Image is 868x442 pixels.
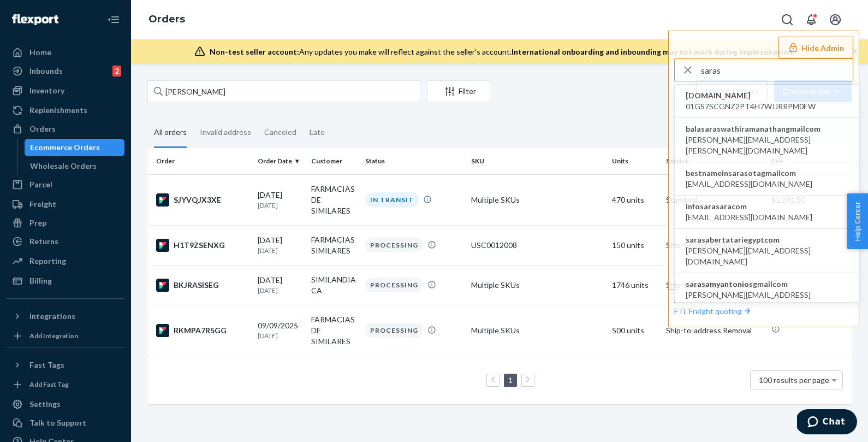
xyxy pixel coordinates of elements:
[307,174,361,225] td: FARMACIAS DE SIMILARES
[608,265,662,305] td: 1746 units
[7,44,124,61] a: Home
[686,179,812,190] span: [EMAIL_ADDRESS][DOMAIN_NAME]
[506,375,515,385] a: Page 1 is your current page
[7,82,124,99] a: Inventory
[512,47,794,56] span: International onboarding and inbounding may not work during impersonation.
[797,409,857,437] iframe: Opens a widget where you can chat to one of our agents
[666,195,763,205] p: Standard
[7,329,124,343] a: Add Integration
[365,278,423,292] div: PROCESSING
[148,13,185,25] a: Orders
[608,305,662,356] td: 500 units
[307,305,361,356] td: FARMACIAS DE SIMILARES
[686,123,848,134] span: balasaraswathiramanathangmailcom
[365,238,423,252] div: PROCESSING
[258,201,303,210] p: [DATE]
[7,308,124,325] button: Integrations
[662,305,768,356] td: Ship-to-address Removal
[29,236,58,247] div: Returns
[847,193,868,249] span: Help Center
[258,286,303,295] p: [DATE]
[427,80,490,102] button: Filter
[29,399,61,410] div: Settings
[824,9,846,31] button: Open account menu
[307,225,361,265] td: FARMACIAS SIMILARES
[7,196,124,213] a: Freight
[29,256,66,267] div: Reporting
[686,168,812,179] span: bestnameinsarasotagmailcom
[365,323,423,338] div: PROCESSING
[29,380,69,389] div: Add Fast Tag
[210,46,794,57] div: Any updates you make will reflect against the seller's account.
[686,245,848,267] span: [PERSON_NAME][EMAIL_ADDRESS][DOMAIN_NAME]
[12,14,58,25] img: Flexport logo
[30,161,97,172] div: Wholesale Orders
[7,214,124,232] a: Prep
[25,157,125,175] a: Wholesale Orders
[29,199,56,210] div: Freight
[7,233,124,250] a: Returns
[365,192,419,207] div: IN TRANSIT
[662,265,768,305] td: Ship-to-address Removal
[258,190,303,210] div: [DATE]
[427,86,490,97] div: Filter
[686,290,848,311] span: [PERSON_NAME][EMAIL_ADDRESS][PERSON_NAME][DOMAIN_NAME]
[307,265,361,305] td: SIMILANDIA CA
[258,320,303,340] div: 09/09/2025
[686,201,812,212] span: infosarasaracom
[200,118,251,146] div: Invalid address
[29,275,52,286] div: Billing
[686,212,812,223] span: [EMAIL_ADDRESS][DOMAIN_NAME]
[662,225,768,265] td: Ship-to-address Removal
[701,59,853,81] input: Search or paste seller ID
[154,118,187,148] div: All orders
[264,118,296,146] div: Canceled
[608,174,662,225] td: 470 units
[7,120,124,138] a: Orders
[7,62,124,80] a: Inbounds2
[7,414,124,432] button: Talk to Support
[29,331,78,340] div: Add Integration
[674,307,753,316] a: FTL Freight quoting
[29,179,52,190] div: Parcel
[29,360,64,370] div: Fast Tags
[310,118,325,146] div: Late
[258,235,303,255] div: [DATE]
[29,66,63,76] div: Inbounds
[7,102,124,119] a: Replenishments
[156,279,249,292] div: BKJRASISEG
[29,417,86,428] div: Talk to Support
[778,37,853,58] button: Hide Admin
[686,234,848,245] span: sarasabertatariegyptcom
[112,66,121,76] div: 2
[140,4,194,36] ol: breadcrumbs
[662,148,768,174] th: Service
[471,240,603,251] div: USC0012008
[7,396,124,413] a: Settings
[361,148,467,174] th: Status
[210,47,299,56] span: Non-test seller account:
[686,101,816,112] span: 01GS7SCGNZ2PT4H7WJJRRPM0EW
[467,265,608,305] td: Multiple SKUs
[156,324,249,337] div: RKMPA7R5GG
[29,123,56,134] div: Orders
[311,156,356,166] div: Customer
[147,80,420,102] input: Search orders
[29,47,51,58] div: Home
[29,85,64,96] div: Inventory
[467,174,608,225] td: Multiple SKUs
[467,305,608,356] td: Multiple SKUs
[467,148,608,174] th: SKU
[7,176,124,193] a: Parcel
[608,225,662,265] td: 150 units
[29,311,75,322] div: Integrations
[7,356,124,374] button: Fast Tags
[686,134,848,156] span: [PERSON_NAME][EMAIL_ADDRESS][PERSON_NAME][DOMAIN_NAME]
[258,275,303,295] div: [DATE]
[258,246,303,255] p: [DATE]
[759,375,829,385] span: 100 results per page
[253,148,307,174] th: Order Date
[686,279,848,290] span: sarasamyantoniosgmailcom
[800,9,822,31] button: Open notifications
[686,90,816,101] span: [DOMAIN_NAME]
